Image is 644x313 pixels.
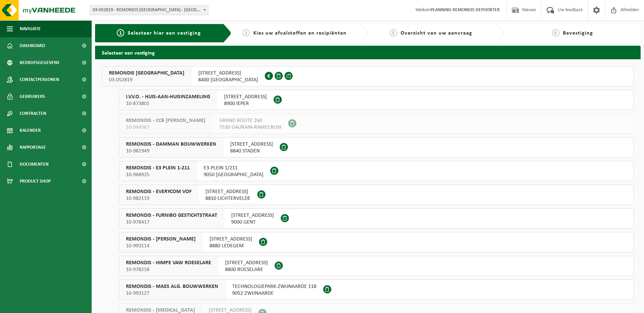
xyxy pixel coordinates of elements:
button: REMONDIS - EVERYCOM VOF 10-982119 [STREET_ADDRESS]8810 LICHTERVELDE [119,185,634,205]
span: E3-PLEIN 1/211 [204,165,263,171]
span: Selecteer hier een vestiging [128,30,201,36]
span: 10-978218 [126,266,211,273]
span: 10-944067 [126,124,205,131]
span: 8840 STADEN [230,148,273,154]
span: REMONDIS [GEOGRAPHIC_DATA] [109,70,184,77]
button: REMONDIS - HIMPE VAW ROESELARE 10-978218 [STREET_ADDRESS]8800 ROESELARE [119,256,634,276]
span: [STREET_ADDRESS] [209,236,252,243]
span: 10-873801 [126,100,210,107]
span: [STREET_ADDRESS] [198,70,258,77]
button: REMONDIS - E3 PLEIN 1-211 10-968925 E3-PLEIN 1/2119050 [GEOGRAPHIC_DATA] [119,161,634,181]
span: 03-052819 - REMONDIS WEST-VLAANDEREN - OOSTENDE [90,5,208,15]
h2: Selecteer een vestiging [95,46,641,59]
span: Overzicht van uw aanvraag [401,30,472,36]
span: REMONDIS - CCB [PERSON_NAME] [126,117,205,124]
span: Rapportage [20,139,46,156]
button: REMONDIS [GEOGRAPHIC_DATA] 03-052819 [STREET_ADDRESS]8400 [GEOGRAPHIC_DATA] [102,66,634,86]
span: 7530 GAURAIN-RAMECROIX [219,124,281,131]
span: 8800 ROESELARE [225,266,268,273]
span: Kalender [20,122,41,139]
span: 10-993127 [126,290,218,297]
span: [STREET_ADDRESS] [230,141,273,148]
span: 10-982119 [126,195,191,202]
span: 03-052819 - REMONDIS WEST-VLAANDEREN - OOSTENDE [90,5,208,15]
span: 10-981949 [126,148,216,154]
span: REMONDIS - [PERSON_NAME] [126,236,196,243]
button: REMONDIS - DAMMAN BOUWWERKEN 10-981949 [STREET_ADDRESS]8840 STADEN [119,137,634,158]
strong: PLANNING REMONDIS DEPOORTER [431,7,500,13]
span: 9052 ZWIJNAARDE [232,290,316,297]
span: GRAND ROUTE 260 [219,117,281,124]
span: Documenten [20,156,49,173]
span: Contracten [20,105,46,122]
button: REMONDIS - MAES ALG. BOUWWERKEN 10-993127 TECHNOLOGIEPARK-ZWIJNAARDE 1189052 ZWIJNAARDE [119,279,634,300]
span: REMONDIS - HIMPE VAW ROESELARE [126,259,211,266]
span: REMONDIS - MAES ALG. BOUWWERKEN [126,283,218,290]
span: Dashboard [20,37,45,54]
span: [STREET_ADDRESS] [225,259,268,266]
span: Contactpersonen [20,71,59,88]
span: [STREET_ADDRESS] [224,93,267,100]
button: I.V.V.O. - HUIS-AAN-HUISINZAMELING 10-873801 [STREET_ADDRESS]8900 IEPER [119,90,634,110]
span: TECHNOLOGIEPARK-ZWIJNAARDE 118 [232,283,316,290]
span: Kies uw afvalstoffen en recipiënten [253,30,347,36]
span: 1 [117,29,124,37]
button: REMONDIS - FURNIBO GESTICHTSTRAAT 10-978417 [STREET_ADDRESS]9000 GENT [119,208,634,229]
span: 8810 LICHTERVELDE [205,195,251,202]
span: 9050 [GEOGRAPHIC_DATA] [204,171,263,178]
span: REMONDIS - E3 PLEIN 1-211 [126,165,190,171]
span: 8400 [GEOGRAPHIC_DATA] [198,77,258,83]
span: 8900 IEPER [224,100,267,107]
span: 8880 LEDEGEM [209,243,252,249]
span: [STREET_ADDRESS] [231,212,274,219]
button: REMONDIS - [PERSON_NAME] 10-993114 [STREET_ADDRESS]8880 LEDEGEM [119,232,634,252]
span: 2 [242,29,250,37]
span: 3 [390,29,397,37]
span: Bevestiging [563,30,593,36]
span: 03-052819 [109,77,184,83]
span: REMONDIS - EVERYCOM VOF [126,188,191,195]
span: 10-978417 [126,219,217,226]
span: Product Shop [20,173,51,190]
span: REMONDIS - FURNIBO GESTICHTSTRAAT [126,212,217,219]
span: [STREET_ADDRESS] [205,188,251,195]
span: 4 [552,29,559,37]
span: Navigatie [20,20,41,37]
span: REMONDIS - DAMMAN BOUWWERKEN [126,141,216,148]
span: Bedrijfsgegevens [20,54,59,71]
span: 9000 GENT [231,219,274,226]
span: 10-993114 [126,243,196,249]
span: I.V.V.O. - HUIS-AAN-HUISINZAMELING [126,93,210,100]
span: 10-968925 [126,171,190,178]
span: Gebruikers [20,88,45,105]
